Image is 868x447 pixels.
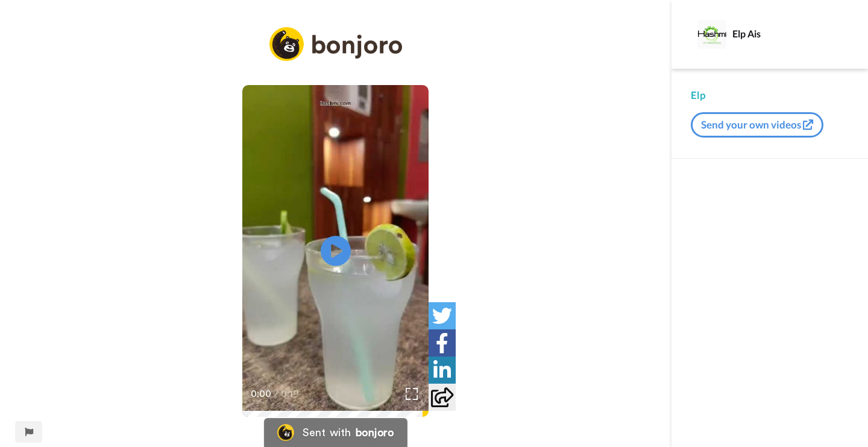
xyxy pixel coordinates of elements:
div: bonjoro [356,427,394,438]
a: Bonjoro LogoSent withbonjoro [264,418,407,447]
img: Bonjoro Logo [277,424,294,441]
div: Elp Ais [732,28,848,39]
span: 0:19 [281,387,302,401]
span: 0:00 [251,387,272,401]
img: logo_full.png [269,27,402,62]
div: Sent with [303,427,351,438]
img: Profile Image [697,20,726,49]
img: Full screen [406,388,418,400]
span: / [274,387,278,401]
button: Send your own videos [691,112,823,138]
div: Elp [691,88,849,103]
